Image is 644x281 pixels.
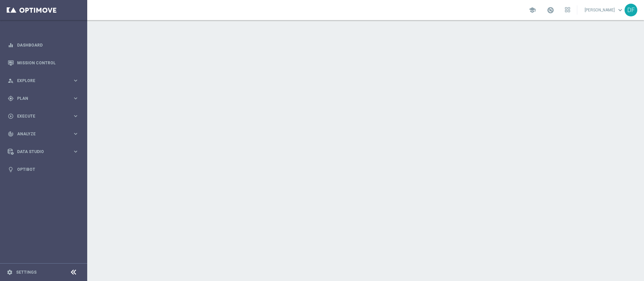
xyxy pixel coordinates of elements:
i: keyboard_arrow_right [72,148,79,155]
i: keyboard_arrow_right [72,113,79,119]
div: Optibot [8,160,79,178]
div: Plan [8,95,72,101]
div: DF [625,4,637,16]
i: play_circle_outline [8,113,14,119]
span: Execute [17,114,72,118]
span: keyboard_arrow_down [616,6,624,14]
i: keyboard_arrow_right [72,95,79,101]
a: [PERSON_NAME]keyboard_arrow_down [584,5,625,15]
a: Settings [16,270,37,274]
a: Optibot [17,160,79,178]
button: Mission Control [7,60,79,66]
button: lightbulb Optibot [7,167,79,172]
a: Mission Control [17,54,79,72]
i: keyboard_arrow_right [72,131,79,137]
i: gps_fixed [8,95,14,101]
i: settings [7,269,13,275]
button: Data Studio keyboard_arrow_right [7,149,79,154]
button: play_circle_outline Execute keyboard_arrow_right [7,114,79,119]
i: person_search [8,78,14,84]
i: track_changes [8,131,14,137]
a: Dashboard [17,36,79,54]
button: person_search Explore keyboard_arrow_right [7,78,79,83]
span: Data Studio [17,150,72,154]
div: Execute [8,113,72,119]
i: keyboard_arrow_right [72,77,79,84]
span: Plan [17,96,72,100]
button: equalizer Dashboard [7,43,79,48]
div: Dashboard [8,36,79,54]
span: Explore [17,79,72,83]
i: lightbulb [8,166,14,172]
span: Analyze [17,132,72,136]
div: Mission Control [8,54,79,72]
button: track_changes Analyze keyboard_arrow_right [7,131,79,137]
button: gps_fixed Plan keyboard_arrow_right [7,96,79,101]
div: Explore [8,78,72,84]
i: equalizer [8,42,14,48]
div: Data Studio [8,149,72,155]
div: Analyze [8,131,72,137]
span: school [529,6,536,14]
